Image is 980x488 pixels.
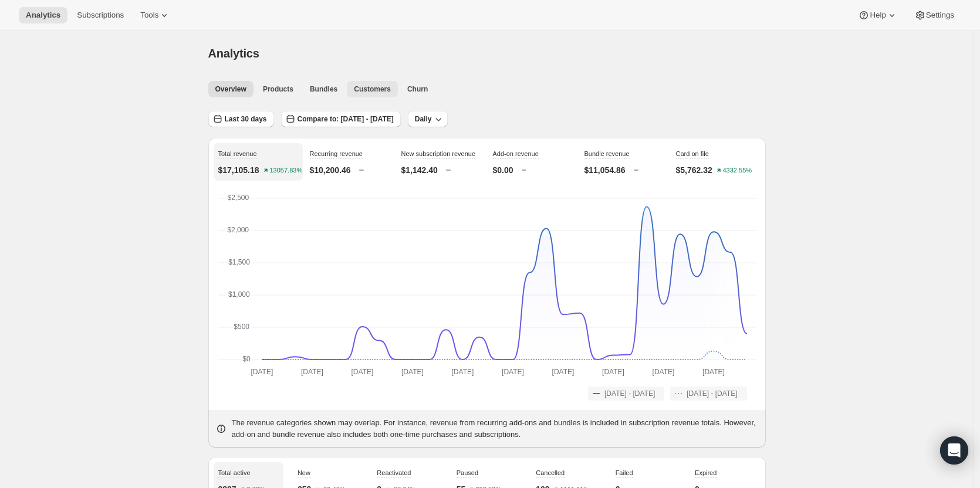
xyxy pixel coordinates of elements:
text: $2,500 [227,194,249,202]
text: [DATE] [301,368,323,376]
span: New [298,469,310,476]
span: [DATE] - [DATE] [687,389,737,398]
text: [DATE] [401,368,424,376]
span: Total revenue [218,150,257,157]
span: Help [870,11,886,20]
text: 13057.83% [269,167,302,174]
p: $0.00 [493,164,513,176]
span: Total active [218,469,251,476]
div: Open Intercom Messenger [940,436,968,465]
span: Reactivated [377,469,411,476]
text: [DATE] [251,368,273,376]
span: Last 30 days [225,114,267,124]
button: Help [851,7,904,23]
button: [DATE] - [DATE] [670,387,746,401]
button: [DATE] - [DATE] [588,387,664,401]
span: Add-on revenue [493,150,539,157]
span: Overview [215,84,246,94]
text: [DATE] [602,368,624,376]
span: Paused [457,469,478,476]
span: Customers [354,84,391,94]
text: $1,000 [228,290,250,299]
text: [DATE] [451,368,474,376]
span: Analytics [208,47,259,60]
span: Bundle revenue [584,150,630,157]
span: Products [263,84,293,94]
span: Bundles [310,84,337,94]
text: [DATE] [552,368,574,376]
button: Settings [907,7,961,23]
p: $5,762.32 [676,164,712,176]
span: Tools [140,11,158,20]
button: Last 30 days [208,111,274,127]
span: Expired [695,469,717,476]
text: $0 [242,355,251,363]
button: Analytics [19,7,67,23]
span: Cancelled [536,469,565,476]
span: New subscription revenue [401,150,476,157]
span: Compare to: [DATE] - [DATE] [298,114,394,124]
span: Churn [407,84,428,94]
span: Daily [415,114,432,124]
span: Subscriptions [77,11,124,20]
button: Tools [133,7,177,23]
span: Failed [616,469,633,476]
text: [DATE] [702,368,725,376]
text: [DATE] [502,368,524,376]
text: $1,500 [228,258,250,266]
span: Card on file [676,150,709,157]
button: Compare to: [DATE] - [DATE] [281,111,401,127]
p: $11,054.86 [584,164,626,176]
button: Daily [408,111,448,127]
p: The revenue categories shown may overlap. For instance, revenue from recurring add-ons and bundle... [232,417,759,440]
text: [DATE] [351,368,373,376]
button: Subscriptions [70,7,131,23]
p: $10,200.46 [310,164,351,176]
p: $17,105.18 [218,164,259,176]
text: [DATE] [652,368,674,376]
text: $2,000 [227,226,249,234]
span: Settings [926,11,954,20]
span: Analytics [26,11,60,20]
span: [DATE] - [DATE] [604,389,655,398]
p: $1,142.40 [401,164,438,176]
text: $500 [234,323,249,331]
text: 4332.55% [722,167,752,174]
span: Recurring revenue [310,150,363,157]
